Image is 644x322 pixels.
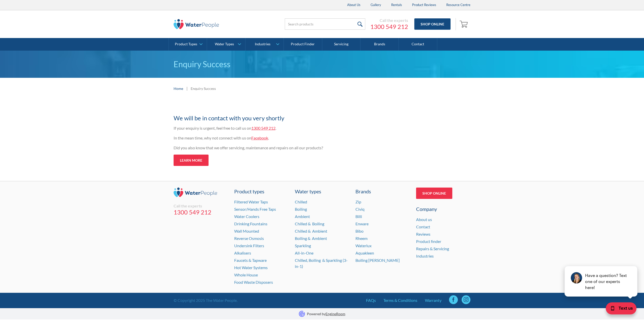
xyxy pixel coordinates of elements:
a: Rheem [355,236,368,241]
iframe: podium webchat widget bubble [594,297,644,322]
a: Reviews [416,232,430,236]
div: Product Types [175,42,197,46]
a: Shop Online [416,188,452,199]
a: Shop Online [414,18,451,30]
a: Repairs & Servicing [416,246,449,251]
a: Open empty cart [458,18,470,30]
a: Zip [355,199,361,204]
div: Industries [255,42,270,46]
a: Water types [295,188,349,195]
a: Sensor/Hands Free Taps [234,207,276,211]
a: Bibo [355,229,364,233]
p: Powered by [307,311,345,316]
a: Product types [234,188,289,195]
a: Billi [355,214,362,219]
a: Warranty [425,297,441,303]
a: Hot Water Systems [234,265,268,270]
a: Chilled [295,199,307,204]
p: If your enquiry is urgent, feel free to call us on . [174,125,370,131]
p: In the mean time, why not connect with us on . [174,135,370,141]
a: Contact [399,38,437,51]
a: Terms & Conditions [383,297,417,303]
a: Industries [246,38,284,51]
a: Food Waste Disposers [234,280,273,284]
a: Waterlux [355,243,372,248]
a: Enware [355,221,369,226]
iframe: podium webchat widget prompt [558,243,644,303]
a: Contact [416,224,430,229]
a: About us [416,217,432,222]
a: Boiling & Ambient [295,236,327,241]
p: Did you also know that we offer servicing, maintenance and repairs on all our products? [174,145,370,151]
div: | [186,85,188,91]
a: Chilled & Ambient [295,229,327,233]
a: Product Types [169,38,207,51]
a: Chilled, Boiling & Sparkling (3-in-1) [295,258,348,269]
a: Home [174,86,183,91]
a: Aquakleen [355,251,374,255]
a: 1300 549 212 [370,23,408,30]
a: Brands [360,38,399,51]
a: Facebook [251,135,268,140]
a: Product finder [416,239,441,244]
img: shopping cart [460,20,469,28]
h1: Thank you for your enquiry [174,104,370,111]
div: Enquiry Success [191,86,216,91]
a: Undersink Filters [234,243,264,248]
div: Call the experts [174,203,228,208]
a: Alkalisers [234,251,251,255]
a: 1300 549 212 [251,126,275,130]
a: Servicing [322,38,360,51]
p: Enquiry Success [174,58,470,70]
input: Search products [285,18,365,30]
h2: We will be in contact with you very shortly [174,114,370,123]
a: Filtered Water Taps [234,199,268,204]
a: Wall Mounted [234,229,259,233]
a: 1300 549 212 [174,208,228,216]
a: Industries [416,254,434,258]
a: Sparkling [295,243,311,248]
a: EngineRoom [326,312,345,316]
a: Learn more [174,155,209,166]
div: Call the experts [370,18,408,23]
div: Company [416,205,470,213]
div: Water Types [215,42,234,46]
img: The Water People [174,19,219,29]
a: FAQs [366,297,376,303]
a: Faucets & Tapware [234,258,267,263]
a: Water Coolers [234,214,259,219]
a: Whole House [234,272,258,277]
div: Brands [355,188,410,195]
a: Ambient [295,214,310,219]
a: Boiling [295,207,307,211]
a: Chilled & Boiling [295,221,324,226]
a: All-in-One [295,251,313,255]
a: Product Finder [284,38,322,51]
a: Water Types [207,38,245,51]
div: © Copyright 2025 The Water People. [174,297,237,303]
a: Reverse Osmosis [234,236,264,241]
a: Boiling [PERSON_NAME] [355,258,400,263]
a: Civiq [355,207,365,211]
a: Drinking Fountains [234,221,267,226]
